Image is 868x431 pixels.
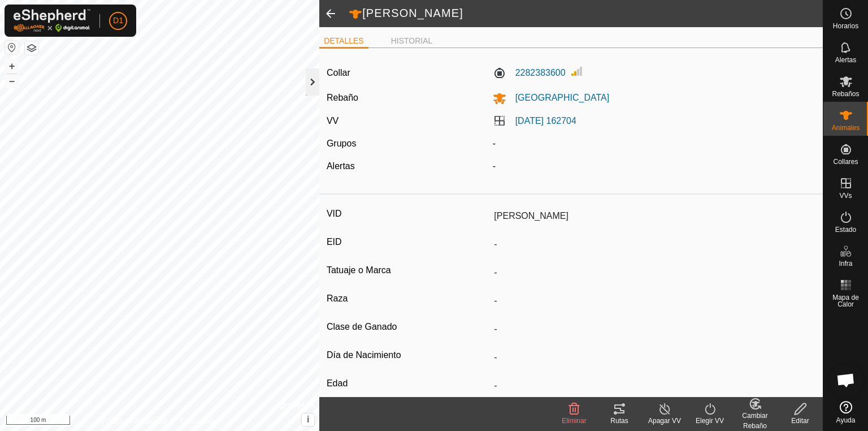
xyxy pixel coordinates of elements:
label: Grupos [327,139,356,148]
span: Collares [833,158,858,165]
label: Clase de Ganado [327,320,489,334]
span: [GEOGRAPHIC_DATA] [506,93,610,102]
label: Raza [327,291,489,306]
div: - [488,160,821,173]
span: Infra [839,260,852,267]
h2: [PERSON_NAME] [349,6,823,21]
div: Editar [778,416,823,426]
button: i [302,413,314,426]
span: Alertas [835,57,856,63]
span: Eliminar [562,417,586,425]
label: Collar [327,66,350,80]
img: Logo Gallagher [14,9,90,32]
button: Capas del Mapa [25,41,38,55]
div: Apagar VV [642,416,687,426]
span: Ayuda [836,417,856,424]
span: Estado [835,226,856,233]
label: Alertas [327,161,355,171]
div: Chat abierto [829,363,863,397]
li: HISTORIAL [387,35,437,47]
label: VID [327,206,489,221]
label: Día de Nacimiento [327,348,489,363]
label: 2282383600 [493,66,566,80]
div: Elegir VV [687,416,732,426]
span: VVs [839,192,852,199]
span: Rebaños [832,90,859,97]
label: VV [327,116,338,126]
span: i [307,415,309,424]
label: Rebaño [327,93,358,102]
li: DETALLES [319,35,368,49]
div: - [488,137,821,150]
a: Contáctenos [180,416,218,426]
button: Restablecer Mapa [5,41,19,54]
button: – [5,74,19,88]
span: Animales [832,124,860,131]
div: Rutas [597,416,642,426]
span: Mapa de Calor [826,294,865,308]
span: Horarios [833,23,858,29]
button: + [5,59,19,73]
span: D1 [113,15,123,27]
a: Ayuda [823,396,868,428]
label: Tatuaje o Marca [327,263,489,278]
label: Edad [327,376,489,391]
img: Intensidad de Señal [570,64,584,78]
a: Política de Privacidad [101,416,166,426]
div: Cambiar Rebaño [732,411,778,431]
a: [DATE] 162704 [515,116,576,126]
label: EID [327,235,489,249]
